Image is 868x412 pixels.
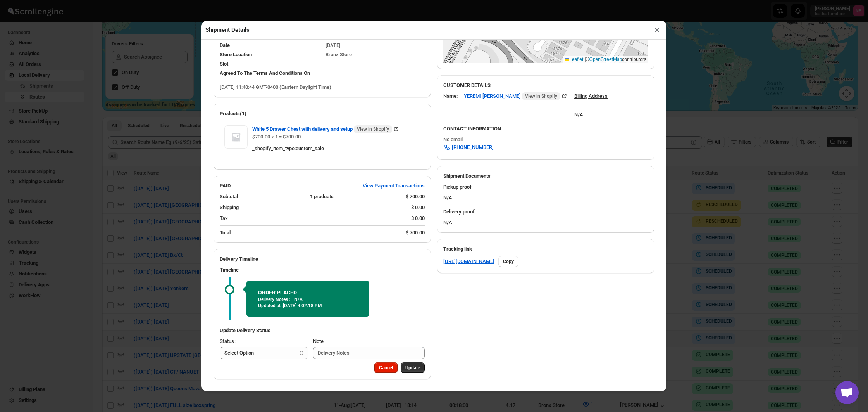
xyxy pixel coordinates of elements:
[220,204,405,211] div: Shipping
[258,303,358,309] p: Updated at :
[220,42,230,48] span: Date
[258,296,290,303] p: Delivery Notes :
[443,183,648,191] h3: Pickup proof
[252,125,392,133] span: White 5 Drawer Chest with delivery and setup
[220,255,425,263] h2: Delivery Timeline
[325,42,341,48] span: [DATE]
[220,84,331,90] span: [DATE] 11:40:44 GMT-0400 (Eastern Daylight Time)
[220,52,252,57] span: Store Location
[574,103,608,119] div: N/A
[443,137,463,142] span: No email
[252,134,301,140] span: $700.00 x 1 = $700.00
[283,303,322,308] span: [DATE] | 4:02:18 PM
[313,338,324,344] span: Note
[224,125,248,149] img: Item
[220,215,405,222] div: Tax
[443,172,648,180] h2: Shipment Documents
[220,193,304,201] div: Subtotal
[205,26,250,34] h2: Shipment Details
[563,56,648,63] div: © contributors
[220,61,228,67] span: Slot
[406,193,425,201] div: $ 700.00
[437,180,654,205] div: N/A
[464,93,568,99] a: YEREMI [PERSON_NAME] View in Shopify
[498,256,518,267] button: Copy
[220,110,425,118] h2: Products(1)
[443,125,648,133] h3: CONTACT INFORMATION
[220,266,425,274] h3: Timeline
[379,365,393,371] span: Cancel
[443,81,648,89] h3: CUSTOMER DETAILS
[220,230,231,235] b: Total
[363,182,425,190] span: View Payment Transactions
[439,141,498,154] a: [PHONE_NUMBER]
[401,362,425,373] button: Update
[252,126,400,132] a: White 5 Drawer Chest with delivery and setup View in Shopify
[585,57,586,62] span: |
[443,208,648,216] h3: Delivery proof
[565,57,583,62] a: Leaflet
[525,93,557,99] span: View in Shopify
[443,245,648,253] h3: Tracking link
[374,362,398,373] button: Cancel
[357,126,389,132] span: View in Shopify
[443,258,494,265] a: [URL][DOMAIN_NAME]
[589,57,622,62] a: OpenStreetMap
[405,365,420,371] span: Update
[220,338,236,344] span: Status :
[252,145,420,152] div: _shopify_item_type : custom_sale
[464,92,560,100] span: YEREMI [PERSON_NAME]
[835,381,859,404] a: Open chat
[437,205,654,233] div: N/A
[313,347,425,359] input: Delivery Notes
[443,92,458,100] div: Name:
[220,327,425,334] h3: Update Delivery Status
[452,144,494,151] span: [PHONE_NUMBER]
[651,24,663,35] button: ×
[258,289,358,296] h2: ORDER PLACED
[325,52,352,57] span: Bronx Store
[294,296,303,303] p: N/A
[220,70,310,76] span: Agreed To The Terms And Conditions On
[411,215,425,222] div: $ 0.00
[310,193,400,201] div: 1 products
[406,229,425,237] div: $ 700.00
[220,182,231,190] h2: PAID
[574,93,608,99] u: Billing Address
[503,258,514,265] span: Copy
[411,204,425,211] div: $ 0.00
[358,180,429,192] button: View Payment Transactions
